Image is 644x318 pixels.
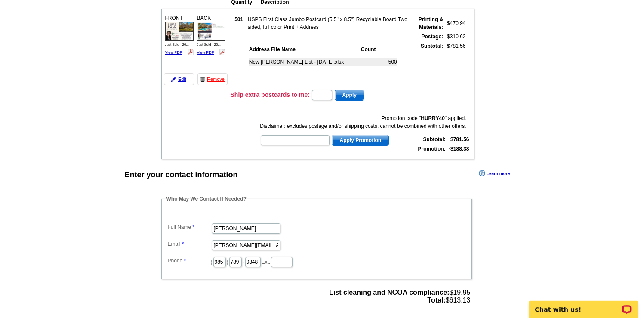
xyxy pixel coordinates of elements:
[423,136,446,142] strong: Subtotal:
[164,13,195,58] div: FRONT
[165,22,194,41] img: small-thumb.jpg
[168,240,211,248] label: Email
[187,49,194,55] img: pdf_logo.png
[197,43,221,46] span: Just Sold - 20...
[444,32,466,41] td: $310.62
[444,42,466,86] td: $781.56
[364,58,397,66] td: 500
[197,50,214,55] a: View PDF
[249,58,364,66] td: New [PERSON_NAME] List - [DATE].xlsx
[200,77,205,82] img: trashcan-icon.gif
[166,195,247,203] legend: Who May We Contact If Needed?
[479,170,510,177] a: Learn more
[231,91,310,99] h3: Ship extra postcards to me:
[335,90,364,101] button: Apply
[332,135,389,146] button: Apply Promotion
[427,296,445,304] strong: Total:
[168,257,211,265] label: Phone
[165,50,182,55] a: View PDF
[164,73,194,85] a: Edit
[197,73,228,85] a: Remove
[196,13,227,58] div: BACK
[421,34,443,40] strong: Postage:
[247,15,410,31] td: USPS First Class Jumbo Postcard (5.5" x 8.5") Recyclable Board Two sided, full color Print + Address
[361,45,397,54] th: Count
[168,223,211,231] label: Full Name
[332,135,388,145] span: Apply Promotion
[166,255,468,268] dd: ( ) - Ext.
[329,289,470,304] span: $19.95 $613.13
[421,115,445,121] b: HURRY40
[165,43,189,46] span: Just Sold - 20...
[329,289,449,296] strong: List cleaning and NCOA compliance:
[197,22,225,41] img: small-thumb.jpg
[449,146,469,152] strong: -$188.38
[450,136,469,142] strong: $781.56
[234,16,243,22] strong: 501
[171,77,176,82] img: pencil-icon.gif
[421,43,443,49] strong: Subtotal:
[219,49,225,55] img: pdf_logo.png
[249,45,360,54] th: Address File Name
[260,114,466,130] div: Promotion code " " applied. Disclaimer: excludes postage and/or shipping costs, cannot be combine...
[418,146,446,152] strong: Promotion:
[444,15,466,31] td: $470.94
[419,16,443,30] strong: Printing & Materials:
[125,169,238,181] div: Enter your contact information
[335,90,364,100] span: Apply
[523,291,644,318] iframe: LiveChat chat widget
